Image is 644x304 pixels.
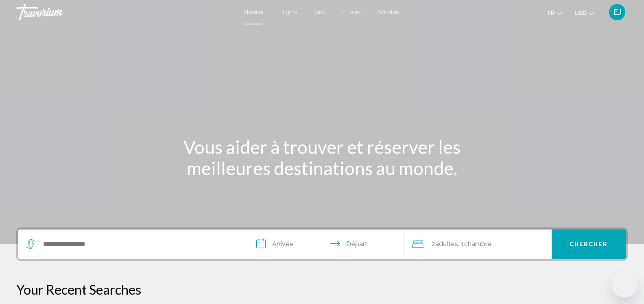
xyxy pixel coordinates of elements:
h1: Vous aider à trouver et réserver les meilleures destinations au monde. [170,136,475,179]
button: Change currency [574,7,594,19]
span: Chambre [464,240,491,248]
button: User Menu [607,4,628,21]
button: Change language [548,7,562,19]
p: Your Recent Searches [16,281,628,297]
button: Travelers: 2 adults, 0 children [404,230,552,259]
a: Cars [313,9,325,15]
a: Flights [279,9,297,15]
span: USD [574,10,587,16]
span: fr [548,10,554,16]
div: Search widget [18,230,626,259]
a: Travorium [16,4,236,20]
span: Chercher [570,241,608,248]
a: Activities [377,9,400,15]
span: , 1 [458,238,491,250]
button: Check in and out dates [248,230,404,259]
span: 2 [432,238,458,250]
a: Cruises [341,9,361,15]
span: Adultes [435,240,458,248]
span: EJ [613,8,621,16]
iframe: Bouton de lancement de la fenêtre de messagerie [611,271,637,297]
a: Hotels [244,9,263,15]
button: Chercher [552,230,626,259]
